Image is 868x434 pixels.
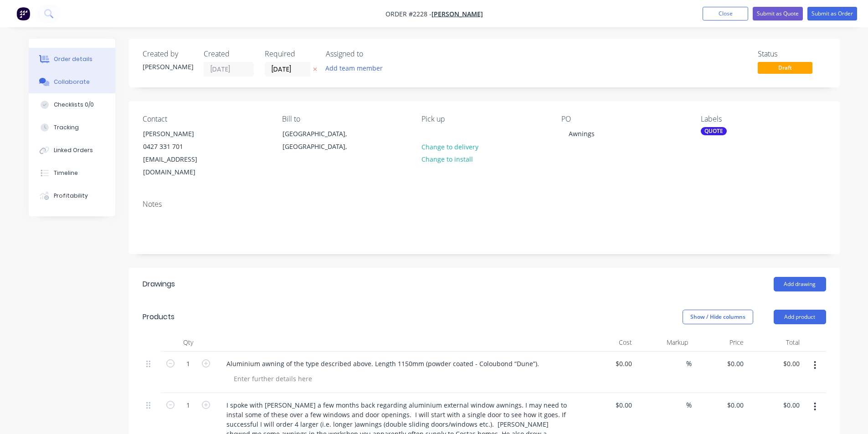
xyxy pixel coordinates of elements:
div: Created by [143,50,193,58]
div: Total [747,333,803,352]
span: Draft [758,62,812,73]
button: Add product [774,310,826,324]
div: Created [204,50,254,58]
div: [GEOGRAPHIC_DATA], [GEOGRAPHIC_DATA], [275,127,366,156]
div: PO [561,115,686,123]
div: [PERSON_NAME] [143,128,219,140]
div: Labels [701,115,826,123]
div: Tracking [54,123,79,132]
span: % [686,400,692,410]
div: QUOTE [701,127,727,135]
button: Linked Orders [29,139,115,162]
div: Order details [54,55,92,63]
span: % [686,358,692,369]
button: Add drawing [774,277,826,291]
div: Timeline [54,169,78,177]
button: Submit as Order [807,7,857,20]
button: Close [703,7,748,20]
button: Add team member [326,62,388,74]
a: [PERSON_NAME] [431,10,483,18]
div: Drawings [143,279,175,290]
button: Change to delivery [416,140,483,153]
div: [EMAIL_ADDRESS][DOMAIN_NAME] [143,153,219,179]
div: Assigned to [326,50,417,58]
span: Order #2228 - [385,10,431,18]
div: Cost [580,333,636,352]
div: 0427 331 701 [143,140,219,153]
div: [PERSON_NAME] [143,62,193,71]
button: Tracking [29,116,115,139]
div: Profitability [54,192,88,200]
button: Profitability [29,184,115,207]
div: Aluminium awning of the type described above. Length 1150mm (powder coated - Coloubond “Dune”). [219,357,546,370]
div: Checklists 0/0 [54,101,94,109]
div: Notes [143,200,826,209]
div: [GEOGRAPHIC_DATA], [GEOGRAPHIC_DATA], [282,128,358,153]
div: Status [758,50,826,58]
div: Collaborate [54,78,90,86]
button: Show / Hide columns [683,310,753,324]
div: Linked Orders [54,146,93,154]
button: Change to install [416,153,478,165]
div: Qty [161,333,216,352]
div: Bill to [282,115,407,123]
div: Markup [636,333,692,352]
div: Pick up [421,115,546,123]
div: [PERSON_NAME]0427 331 701[EMAIL_ADDRESS][DOMAIN_NAME] [135,127,226,179]
button: Order details [29,48,115,71]
div: Contact [143,115,267,123]
div: Price [692,333,748,352]
button: Checklists 0/0 [29,93,115,116]
div: Awnings [561,127,602,140]
div: Required [265,50,315,58]
img: Factory [16,7,30,20]
button: Timeline [29,162,115,184]
div: Products [143,311,175,322]
button: Collaborate [29,71,115,93]
button: Submit as Quote [753,7,803,20]
button: Add team member [320,62,387,74]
